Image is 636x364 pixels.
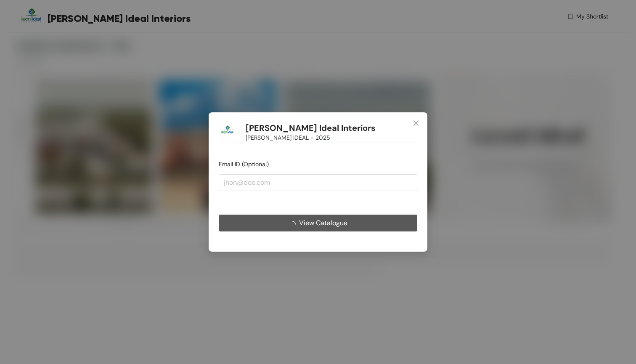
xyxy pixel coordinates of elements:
[299,218,347,228] span: View Catalogue
[246,123,376,133] h1: [PERSON_NAME] Ideal Interiors
[219,160,269,168] span: Email ID (Optional)
[219,215,417,231] button: View Catalogue
[219,122,236,139] img: Buyer Portal
[413,120,419,127] span: close
[219,174,417,191] input: jhon@doe.com
[405,112,427,135] button: Close
[246,133,330,142] span: [PERSON_NAME] IDEAL - 2025
[289,221,299,228] span: loading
